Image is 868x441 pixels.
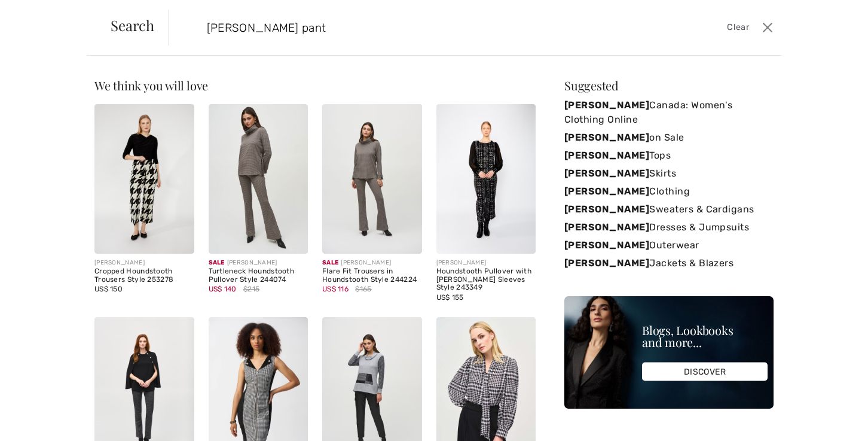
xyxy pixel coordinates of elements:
[436,258,536,267] div: [PERSON_NAME]
[564,200,774,218] a: [PERSON_NAME]Sweaters & Cardigans
[727,21,749,34] span: Clear
[322,285,349,293] span: US$ 116
[564,80,774,92] div: Suggested
[642,363,768,381] div: DISCOVER
[94,77,208,93] span: We think you will love
[564,150,649,161] strong: [PERSON_NAME]
[209,104,308,254] img: Turtleneck Houndstooth Pullover Style 244074. Black/Multi
[322,259,338,266] span: Sale
[564,257,649,269] strong: [PERSON_NAME]
[322,258,422,267] div: [PERSON_NAME]
[564,203,649,215] strong: [PERSON_NAME]
[564,239,649,251] strong: [PERSON_NAME]
[564,218,774,236] a: [PERSON_NAME]Dresses & Jumpsuits
[564,147,774,165] a: [PERSON_NAME]Tops
[243,284,259,294] span: $215
[564,185,649,197] strong: [PERSON_NAME]
[564,165,774,183] a: [PERSON_NAME]Skirts
[94,285,123,293] span: US$ 150
[642,324,768,348] div: Blogs, Lookbooks and more...
[564,296,774,409] img: Blogs, Lookbooks and more...
[564,221,649,233] strong: [PERSON_NAME]
[564,129,774,147] a: [PERSON_NAME]on Sale
[209,259,225,266] span: Sale
[322,267,422,284] div: Flare Fit Trousers in Houndstooth Style 244224
[436,104,536,254] img: Houndstooth Pullover with Sheer Bishop Sleeves Style 243349. Black/Off White
[209,267,308,284] div: Turtleneck Houndstooth Pullover Style 244074
[564,168,649,179] strong: [PERSON_NAME]
[564,96,774,129] a: [PERSON_NAME]Canada: Women's Clothing Online
[355,284,371,294] span: $165
[94,104,194,254] img: Cropped Houndstooth Trousers Style 253278. Beige/Black
[209,285,237,293] span: US$ 140
[198,10,619,45] input: TYPE TO SEARCH
[322,104,422,254] img: Flare Fit Trousers in Houndstooth Style 244224. Black/Multi
[436,293,464,302] span: US$ 155
[94,267,194,284] div: Cropped Houndstooth Trousers Style 253278
[564,99,649,111] strong: [PERSON_NAME]
[209,258,308,267] div: [PERSON_NAME]
[436,267,536,292] div: Houndstooth Pullover with [PERSON_NAME] Sleeves Style 243349
[28,8,53,19] span: Chat
[94,258,194,267] div: [PERSON_NAME]
[564,236,774,254] a: [PERSON_NAME]Outerwear
[564,132,649,143] strong: [PERSON_NAME]
[111,18,154,32] span: Search
[564,254,774,272] a: [PERSON_NAME]Jackets & Blazers
[759,18,777,37] button: Close
[564,183,774,200] a: [PERSON_NAME]Clothing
